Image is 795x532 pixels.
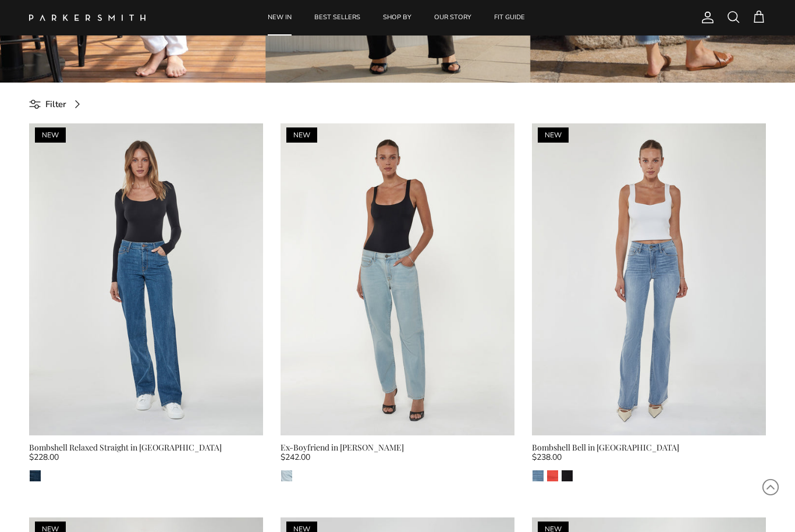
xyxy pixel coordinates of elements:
[45,97,66,111] span: Filter
[281,441,514,483] a: Ex-Boyfriend in [PERSON_NAME] $242.00 Jones
[281,470,292,481] img: Jones
[30,470,41,481] img: Pacific
[696,10,715,24] a: Account
[29,470,41,482] a: Pacific
[281,441,514,454] div: Ex-Boyfriend in [PERSON_NAME]
[532,470,544,482] a: Laguna
[29,441,263,483] a: Bombshell Relaxed Straight in [GEOGRAPHIC_DATA] $228.00 Pacific
[29,15,145,21] img: Parker Smith
[532,451,562,464] span: $238.00
[547,470,558,481] img: Watermelon
[762,478,779,496] svg: Scroll to Top
[9,488,119,523] iframe: Sign Up via Text for Offers
[532,441,766,454] div: Bombshell Bell in [GEOGRAPHIC_DATA]
[532,441,766,483] a: Bombshell Bell in [GEOGRAPHIC_DATA] $238.00 LagunaWatermelonStallion
[561,470,573,482] a: Stallion
[281,451,310,464] span: $242.00
[29,441,263,454] div: Bombshell Relaxed Straight in [GEOGRAPHIC_DATA]
[281,470,293,482] a: Jones
[562,470,573,481] img: Stallion
[29,451,59,464] span: $228.00
[533,470,544,481] img: Laguna
[29,91,88,118] a: Filter
[546,470,559,482] a: Watermelon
